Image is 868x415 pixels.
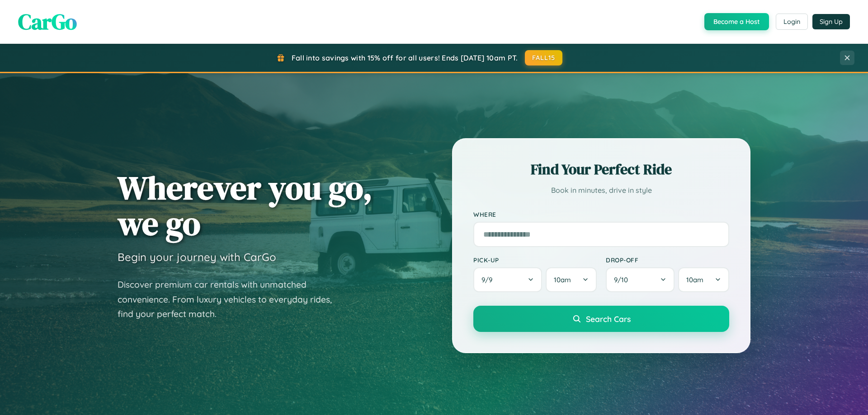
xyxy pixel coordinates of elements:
[606,267,675,292] button: 9/10
[776,14,808,30] button: Login
[473,306,729,332] button: Search Cars
[554,275,571,284] span: 10am
[118,250,276,264] h3: Begin your journey with CarGo
[586,314,631,324] span: Search Cars
[481,275,497,284] span: 9 / 9
[118,170,373,241] h1: Wherever you go, we go
[812,14,850,29] button: Sign Up
[614,275,632,284] span: 9 / 10
[473,210,729,218] label: Where
[546,267,597,292] button: 10am
[525,50,563,65] button: FALL15
[473,256,597,264] label: Pick-up
[473,159,729,179] h2: Find Your Perfect Ride
[118,277,344,322] p: Discover premium car rentals with unmatched convenience. From luxury vehicles to everyday rides, ...
[473,184,729,197] p: Book in minutes, drive in style
[704,13,769,30] button: Become a Host
[678,267,729,292] button: 10am
[606,256,729,264] label: Drop-off
[18,7,77,37] span: CarGo
[292,53,518,62] span: Fall into savings with 15% off for all users! Ends [DATE] 10am PT.
[473,267,542,292] button: 9/9
[686,275,703,284] span: 10am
